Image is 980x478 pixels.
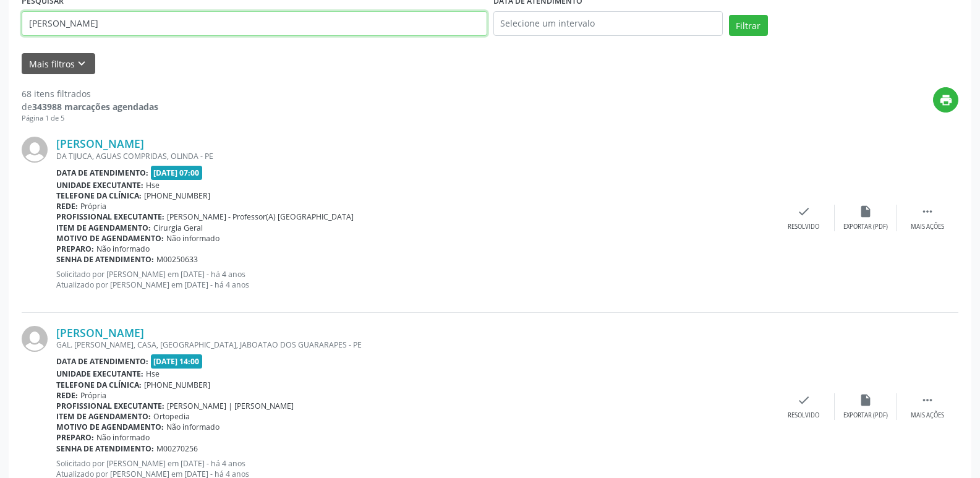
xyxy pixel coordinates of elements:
span: Hse [146,369,160,379]
span: M00270256 [156,443,198,454]
span: [DATE] 14:00 [151,354,203,369]
div: GAL. [PERSON_NAME], CASA, [GEOGRAPHIC_DATA], JABOATAO DOS GUARARAPES - PE [56,339,773,350]
b: Item de agendamento: [56,411,151,422]
b: Data de atendimento: [56,356,148,367]
i: check [797,393,811,407]
i: insert_drive_file [859,393,872,407]
img: img [22,326,48,352]
b: Unidade executante: [56,180,143,190]
b: Profissional executante: [56,401,164,411]
div: Exportar (PDF) [843,223,888,231]
b: Profissional executante: [56,211,164,222]
span: [PHONE_NUMBER] [144,190,210,201]
span: Própria [80,201,106,211]
span: Não informado [96,244,150,254]
span: Cirurgia Geral [153,223,203,233]
span: [PERSON_NAME] - Professor(A) [GEOGRAPHIC_DATA] [167,211,354,222]
i: check [797,205,811,218]
i: keyboard_arrow_down [75,57,88,70]
span: Não informado [166,422,219,432]
div: Resolvido [788,411,819,420]
b: Senha de atendimento: [56,443,154,454]
span: Própria [80,390,106,401]
input: Nome, código do beneficiário ou CPF [22,11,487,36]
b: Unidade executante: [56,369,143,379]
span: Não informado [96,432,150,443]
div: Resolvido [788,223,819,231]
a: [PERSON_NAME] [56,137,144,150]
b: Data de atendimento: [56,168,148,178]
b: Motivo de agendamento: [56,233,164,244]
span: [PERSON_NAME] | [PERSON_NAME] [167,401,294,411]
span: [PHONE_NUMBER] [144,380,210,390]
span: Não informado [166,233,219,244]
div: Mais ações [911,223,944,231]
div: Mais ações [911,411,944,420]
b: Motivo de agendamento: [56,422,164,432]
b: Rede: [56,390,78,401]
b: Telefone da clínica: [56,380,142,390]
div: 68 itens filtrados [22,87,158,100]
input: Selecione um intervalo [493,11,723,36]
span: Ortopedia [153,411,190,422]
div: DA TIJUCA, AGUAS COMPRIDAS, OLINDA - PE [56,151,773,161]
div: Página 1 de 5 [22,113,158,124]
img: img [22,137,48,163]
a: [PERSON_NAME] [56,326,144,339]
i:  [921,205,934,218]
b: Rede: [56,201,78,211]
span: Hse [146,180,160,190]
div: Exportar (PDF) [843,411,888,420]
i:  [921,393,934,407]
p: Solicitado por [PERSON_NAME] em [DATE] - há 4 anos Atualizado por [PERSON_NAME] em [DATE] - há 4 ... [56,269,773,290]
b: Item de agendamento: [56,223,151,233]
strong: 343988 marcações agendadas [32,101,158,113]
button: Mais filtroskeyboard_arrow_down [22,53,95,75]
b: Senha de atendimento: [56,254,154,265]
span: [DATE] 07:00 [151,166,203,180]
i: print [939,93,953,107]
button: Filtrar [729,15,768,36]
div: de [22,100,158,113]
i: insert_drive_file [859,205,872,218]
span: M00250633 [156,254,198,265]
b: Preparo: [56,432,94,443]
b: Telefone da clínica: [56,190,142,201]
b: Preparo: [56,244,94,254]
button: print [933,87,958,113]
